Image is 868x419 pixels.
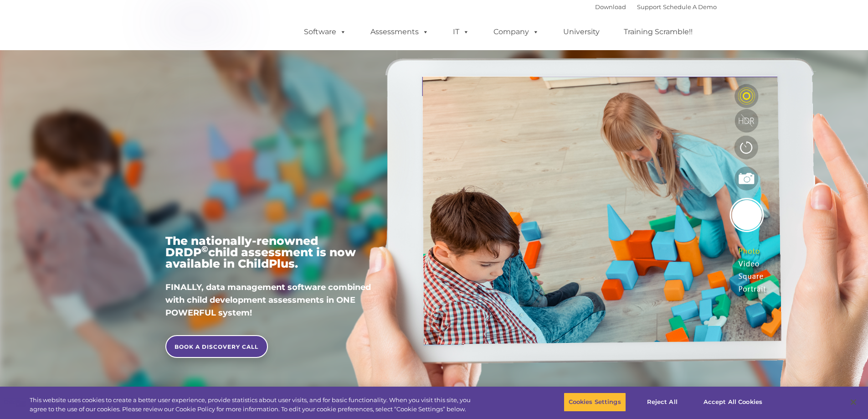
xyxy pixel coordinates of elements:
img: ChildPlus by Procare Solutions [152,0,243,46]
a: Download [595,3,626,10]
a: Schedule A Demo [663,3,717,10]
button: Cookies Settings [564,393,626,412]
font: | [595,3,717,10]
a: Training Scramble!! [615,23,702,41]
sup: © [201,244,208,254]
a: Company [484,23,548,41]
a: Support [637,3,661,10]
img: Copyright - DRDP Logo Light [165,93,372,219]
a: University [554,23,609,41]
button: Close [843,392,863,412]
a: IT [444,23,478,41]
span: FINALLY, data management software combined with child development assessments in ONE POWERFUL sys... [165,282,371,318]
span: The nationally-renowned DRDP child assessment is now available in ChildPlus. [165,234,356,270]
button: Reject All [634,393,691,412]
a: BOOK A DISCOVERY CALL [165,335,268,358]
a: Software [295,23,355,41]
a: Assessments [361,23,438,41]
button: Accept All Cookies [699,393,767,412]
div: This website uses cookies to create a better user experience, provide statistics about user visit... [30,396,478,414]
